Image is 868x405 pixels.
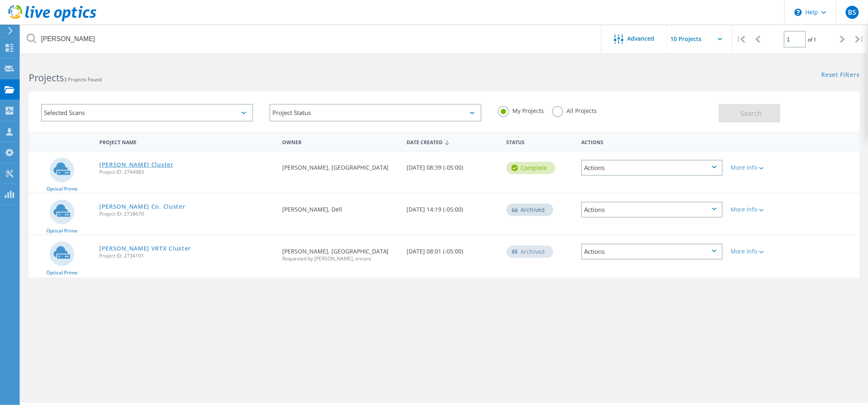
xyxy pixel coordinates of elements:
a: Live Optics Dashboard [8,17,96,23]
span: 3 Projects Found [64,76,102,83]
div: [DATE] 08:39 (-05:00) [403,152,503,179]
div: | [851,25,868,54]
button: Search [719,104,781,122]
a: Reset Filters [822,72,860,79]
div: [PERSON_NAME], Dell [278,193,403,221]
span: Project ID: 2738670 [99,212,274,216]
a: [PERSON_NAME] Co. Cluster [99,204,185,209]
div: Actions [581,202,723,218]
span: Optical Prime [46,186,78,191]
b: Projects [29,71,64,84]
div: Date Created [403,134,503,150]
span: Advanced [628,36,655,41]
div: [DATE] 08:01 (-05:00) [403,235,503,262]
div: | [733,25,749,54]
div: Complete [507,162,555,174]
span: BS [848,9,856,16]
div: [DATE] 14:19 (-05:00) [403,193,503,221]
label: All Projects [552,106,597,114]
div: Status [503,134,577,149]
span: Project ID: 2744983 [99,170,274,175]
div: Actions [581,244,723,260]
div: More Info [731,207,789,212]
div: Actions [577,134,727,149]
span: Requested by [PERSON_NAME], encore [282,256,399,261]
div: [PERSON_NAME], [GEOGRAPHIC_DATA] [278,152,403,179]
span: Project ID: 2734191 [99,253,274,258]
div: Project Name [95,134,278,149]
span: Search [740,109,762,118]
a: [PERSON_NAME] Cluster [99,162,174,168]
div: Owner [278,134,403,149]
input: Search projects by name, owner, ID, company, etc [21,25,602,53]
div: Selected Scans [41,104,253,122]
div: Actions [581,160,723,176]
label: My Projects [498,106,544,114]
div: Archived [507,246,553,258]
div: Project Status [270,104,482,122]
span: of 1 [808,36,817,43]
div: [PERSON_NAME], [GEOGRAPHIC_DATA] [278,235,403,269]
div: Archived [507,204,553,216]
span: Optical Prime [46,228,78,233]
div: More Info [731,165,789,170]
svg: \n [795,9,802,16]
span: Optical Prime [46,270,78,275]
div: More Info [731,249,789,254]
a: [PERSON_NAME] VRTX Cluster [99,246,191,251]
